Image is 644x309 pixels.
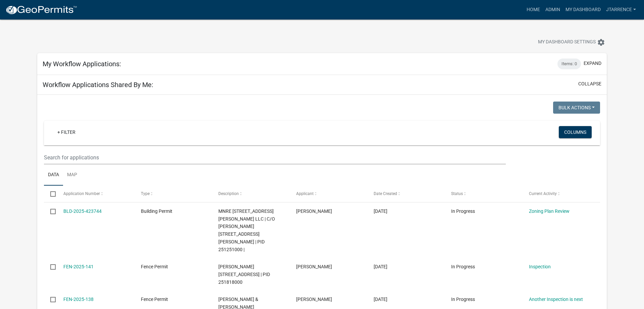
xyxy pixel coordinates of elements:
a: FEN-2025-141 [63,264,94,269]
span: 05/20/2025 [374,208,387,214]
span: Building Permit [141,208,172,214]
button: My Dashboard Settingssettings [533,36,610,49]
datatable-header-cell: Description [212,186,289,202]
button: Columns [559,126,592,138]
i: settings [597,38,605,46]
a: Map [63,164,81,186]
datatable-header-cell: Application Number [57,186,134,202]
span: Fence Permit [141,297,168,302]
span: JOHNSON,SALLY A 730 SHORE ACRES RD, Houston County | PID 251818000 [218,264,270,285]
datatable-header-cell: Current Activity [523,186,600,202]
a: BLD-2025-423744 [63,208,102,214]
span: Date Created [374,191,397,196]
datatable-header-cell: Applicant [290,186,367,202]
span: MNRE 270 STRUPP AVE LLC | C/O JEREMY HAGAN 270 STRUPP AVE, Houston County | PID 251251000 | [218,208,275,252]
span: Sally Johnson [296,264,332,269]
a: Zoning Plan Review [529,208,570,214]
span: Craig A. Olson [296,297,332,302]
a: Admin [543,3,563,16]
datatable-header-cell: Type [135,186,212,202]
a: Data [44,164,63,186]
span: Application Number [63,191,100,196]
span: Applicant [296,191,314,196]
button: expand [584,60,601,67]
a: My Dashboard [563,3,603,16]
span: My Dashboard Settings [538,38,596,46]
span: In Progress [451,208,475,214]
a: Inspection [529,264,551,269]
a: Home [524,3,543,16]
span: Description [218,191,239,196]
h5: My Workflow Applications: [43,60,121,68]
span: Current Activity [529,191,557,196]
span: Status [451,191,463,196]
span: In Progress [451,264,475,269]
span: Brett Stanek [296,208,332,214]
datatable-header-cell: Status [445,186,522,202]
a: FEN-2025-138 [63,297,94,302]
span: Type [141,191,150,196]
span: 05/06/2025 [374,264,387,269]
span: 05/04/2025 [374,297,387,302]
datatable-header-cell: Date Created [367,186,445,202]
button: collapse [578,80,601,87]
a: Another Inspection is next [529,297,583,302]
a: jtarrence [603,3,639,16]
h5: Workflow Applications Shared By Me: [43,81,153,89]
datatable-header-cell: Select [44,186,57,202]
span: In Progress [451,297,475,302]
button: Bulk Actions [553,102,600,114]
input: Search for applications [44,151,506,164]
a: + Filter [52,126,81,138]
div: Items: 0 [557,59,581,69]
span: Fence Permit [141,264,168,269]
